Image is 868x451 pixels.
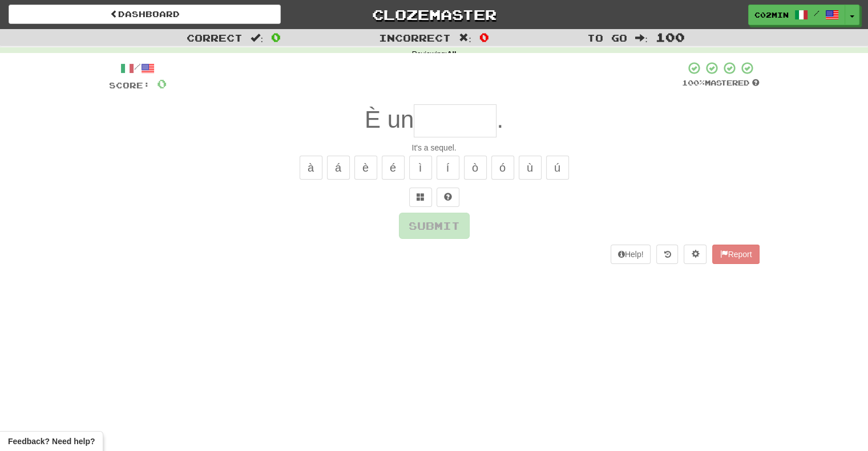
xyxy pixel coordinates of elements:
button: è [354,156,377,180]
span: 0 [157,76,167,91]
span: c02min [754,10,789,20]
button: Report [712,245,759,264]
span: : [635,33,648,43]
div: It's a sequel. [109,142,760,153]
span: 100 % [682,78,705,87]
div: / [109,61,167,75]
button: í [437,156,459,180]
span: . [496,106,503,133]
span: / [814,9,819,17]
span: : [251,33,263,43]
button: Single letter hint - you only get 1 per sentence and score half the points! alt+h [437,188,459,207]
button: Help! [611,245,651,264]
span: 100 [656,30,685,44]
span: 0 [479,30,489,44]
button: ù [519,156,542,180]
a: c02min / [748,5,845,25]
button: Submit [399,213,470,239]
button: á [327,156,350,180]
button: à [300,156,322,180]
div: Mastered [682,78,760,88]
button: ó [491,156,514,180]
span: Open feedback widget [8,436,95,447]
span: To go [587,32,627,43]
span: È un [365,106,414,133]
span: Score: [109,80,150,90]
a: Clozemaster [298,5,570,25]
span: 0 [271,30,281,44]
button: ì [409,156,432,180]
button: é [382,156,405,180]
span: Incorrect [379,32,451,43]
button: ú [546,156,569,180]
button: Round history (alt+y) [656,245,678,264]
button: ò [464,156,487,180]
button: Switch sentence to multiple choice alt+p [409,188,432,207]
a: Dashboard [9,5,281,24]
strong: All [447,50,456,58]
span: : [459,33,471,43]
span: Correct [187,32,243,43]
